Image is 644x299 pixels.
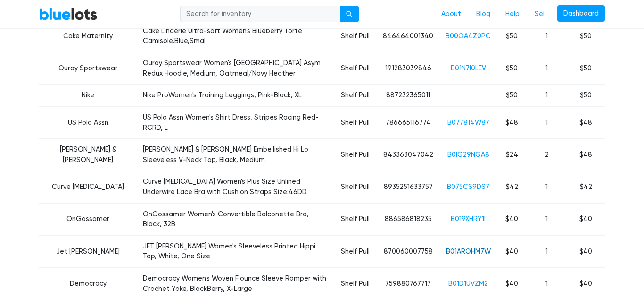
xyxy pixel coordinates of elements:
[377,171,439,203] td: 8935251633757
[446,32,491,40] a: B00OA4Z0PC
[451,64,486,72] a: B01N7I0LEV
[497,203,527,235] td: $40
[39,203,137,235] td: OnGossamer
[137,85,334,107] td: Nike ProWomen's Training Leggings, Pink-Black, XL
[527,52,567,85] td: 1
[180,6,340,23] input: Search for inventory
[377,106,439,138] td: 786665116774
[447,119,489,127] a: B077814W87
[334,106,377,138] td: Shelf Pull
[567,85,605,107] td: $50
[334,139,377,171] td: Shelf Pull
[377,203,439,235] td: 886586818235
[39,20,137,52] td: Cake Maternity
[497,52,527,85] td: $50
[567,139,605,171] td: $48
[377,85,439,107] td: 887232365011
[527,5,553,23] a: Sell
[377,139,439,171] td: 843363047042
[137,139,334,171] td: [PERSON_NAME] & [PERSON_NAME] Embellished Hi Lo Sleeveless V-Neck Top, Black, Medium
[334,235,377,267] td: Shelf Pull
[334,171,377,203] td: Shelf Pull
[434,5,469,23] a: About
[137,171,334,203] td: Curve [MEDICAL_DATA] Women's Plus Size Unlined Underwire Lace Bra with Cushion Straps Size:46DD
[498,5,527,23] a: Help
[527,106,567,138] td: 1
[527,171,567,203] td: 1
[377,235,439,267] td: 870060007758
[527,85,567,107] td: 1
[527,203,567,235] td: 1
[527,235,567,267] td: 1
[567,171,605,203] td: $42
[446,248,491,256] a: B01AROHM7W
[448,280,488,288] a: B01D1UVZM2
[567,52,605,85] td: $50
[451,215,486,223] a: B019XHRY1I
[334,85,377,107] td: Shelf Pull
[447,151,489,159] a: B0IG29NGA8
[377,52,439,85] td: 191283039846
[497,106,527,138] td: $48
[377,20,439,52] td: 846464001340
[469,5,498,23] a: Blog
[497,235,527,267] td: $40
[137,235,334,267] td: JET [PERSON_NAME] Women's Sleeveless Printed Hippi Top, White, One Size
[557,5,605,22] a: Dashboard
[527,139,567,171] td: 2
[497,171,527,203] td: $42
[567,20,605,52] td: $50
[567,203,605,235] td: $40
[39,171,137,203] td: Curve [MEDICAL_DATA]
[137,203,334,235] td: OnGossamer Women's Convertible Balconette Bra, Black, 32B
[334,203,377,235] td: Shelf Pull
[39,52,137,85] td: Ouray Sportswear
[39,85,137,107] td: Nike
[137,20,334,52] td: Cake Lingerie Ultra-soft Women's Blueberry Torte Camisole,Blue,Small
[334,20,377,52] td: Shelf Pull
[527,20,567,52] td: 1
[497,20,527,52] td: $50
[497,139,527,171] td: $24
[137,106,334,138] td: US Polo Assn Women's Shirt Dress, Stripes Racing Red-RCRD, L
[39,139,137,171] td: [PERSON_NAME] & [PERSON_NAME]
[567,235,605,267] td: $40
[497,85,527,107] td: $50
[137,52,334,85] td: Ouray Sportswear Women's [GEOGRAPHIC_DATA] Asym Redux Hoodie, Medium, Oatmeal/Navy Heather
[447,183,489,191] a: B075CS9DS7
[334,52,377,85] td: Shelf Pull
[567,106,605,138] td: $48
[39,7,98,21] a: BlueLots
[39,235,137,267] td: Jet [PERSON_NAME]
[39,106,137,138] td: US Polo Assn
